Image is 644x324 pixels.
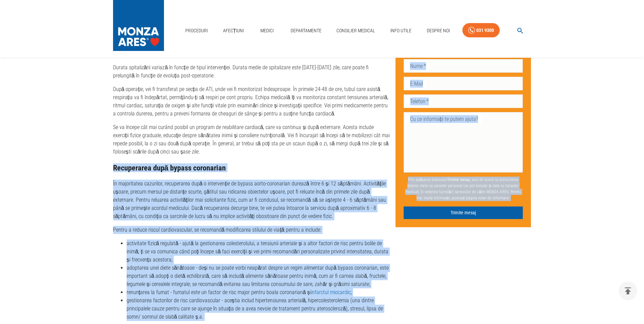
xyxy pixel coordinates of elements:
[113,85,390,118] p: După operație, vei fi transferat pe secția de ATI, unde vei fi monitorizat îndeaproape. În primel...
[113,64,390,80] p: Durata spitalizării variază în funcție de tipul intervenției. Durata medie de spitalizare este [D...
[256,24,278,38] a: Medici
[476,26,494,35] div: 031 9300
[619,282,637,300] button: delete
[183,24,210,38] a: Proceduri
[127,288,390,296] li: renunțarea la fumat - fumatul este un factor de risc major pentru boala coronariană și ;
[127,296,390,321] li: gestionarea factorilor de risc cardiovascular - aceștia includ hipertensiunea arterială, hipercol...
[447,177,470,182] b: Trimite mesaj
[113,180,390,220] p: În majoritatea cazurilor, recuperarea după o intervenție de bypass aorto-coronarian durează între...
[127,264,390,288] li: adoptarea unei diete sănătoase - deși nu se poate vorbi neapărat despre un regim alimentar după b...
[113,226,390,234] p: Pentru a reduce riscul cardiovascular, se recomandă modificarea stilului de viață pentru a include:
[424,24,453,38] a: Despre Noi
[113,123,390,156] p: Se va începe cât mai curând posibil un program de reabilitare cardiacă, care va continua și după ...
[288,24,324,38] a: Departamente
[334,24,378,38] a: Consilier Medical
[127,239,390,264] li: activitate fizică regulată - ajută la gestionarea colesterolului, a tensiunii arteriale și a alto...
[311,289,351,295] a: infarctul miocardic
[113,164,390,172] h3: Recuperarea după bypass coronarian
[462,23,500,38] a: 031 9300
[388,24,414,38] a: Info Utile
[404,174,523,204] p: Prin apăsarea butonului , sunt de acord cu prelucrarea datelor mele cu caracter personal (ce pot ...
[220,24,247,38] a: Afecțiuni
[404,206,523,219] button: Trimite mesaj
